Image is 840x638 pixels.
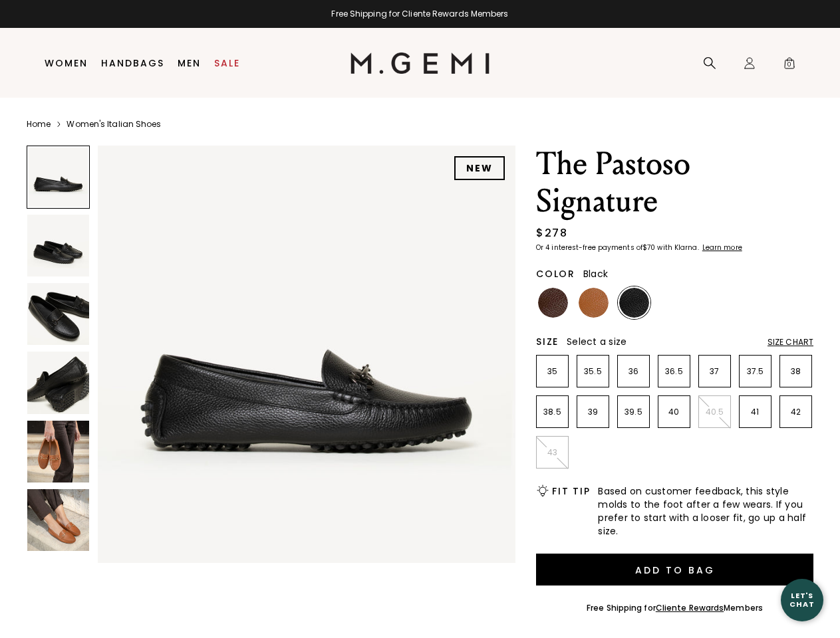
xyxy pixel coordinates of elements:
a: Sale [214,58,240,68]
klarna-placement-style-body: with Klarna [657,243,700,253]
p: 40 [658,407,690,417]
span: Black [583,267,608,280]
p: 35 [537,366,568,377]
div: $278 [536,225,567,241]
img: M.Gemi [350,53,490,74]
p: 36.5 [658,366,690,377]
p: 38 [780,366,811,377]
p: 43 [537,447,568,458]
klarna-placement-style-cta: Learn more [702,243,742,253]
img: The Pastoso Signature [27,215,89,276]
p: 40.5 [699,407,730,417]
p: 41 [740,407,771,417]
img: The Pastoso Signature [27,421,89,482]
div: Free Shipping for Members [587,603,763,613]
p: 35.5 [577,366,609,377]
a: Women [45,58,88,68]
div: Size Chart [768,337,813,348]
span: Based on customer feedback, this style molds to the foot after a few wears. If you prefer to star... [598,484,813,538]
img: The Pastoso Signature [27,489,89,551]
img: Tan [579,288,609,318]
a: Learn more [701,244,742,252]
p: 38.5 [537,407,568,417]
div: Let's Chat [781,591,823,608]
klarna-placement-style-body: Or 4 interest-free payments of [536,243,642,253]
img: The Pastoso Signature [27,352,89,413]
p: 37.5 [740,366,771,377]
p: 39 [577,407,609,417]
p: 36 [618,366,649,377]
span: 0 [783,59,796,72]
a: Handbags [101,58,164,68]
a: Home [27,119,51,130]
p: 37 [699,366,730,377]
h2: Fit Tip [552,486,590,496]
div: NEW [454,156,505,180]
img: Chocolate [538,288,568,318]
button: Add to Bag [536,554,813,585]
p: 42 [780,407,811,417]
a: Cliente Rewards [656,602,724,613]
p: 39.5 [618,407,649,417]
h2: Color [536,268,575,279]
h1: The Pastoso Signature [536,146,813,220]
img: The Pastoso Signature [98,146,515,563]
a: Men [178,58,201,68]
klarna-placement-style-amount: $70 [642,243,655,253]
a: Women's Italian Shoes [67,119,161,130]
img: Black [619,288,649,318]
span: Select a size [567,335,627,348]
img: The Pastoso Signature [27,283,89,345]
h2: Size [536,336,559,347]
